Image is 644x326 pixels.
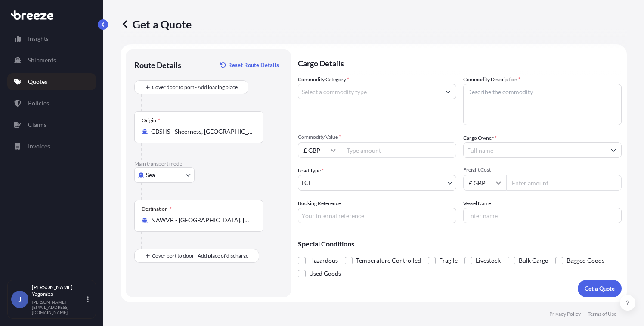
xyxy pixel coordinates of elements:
[152,252,248,260] span: Cover port to door - Add place of discharge
[7,52,96,69] a: Shipments
[151,216,253,225] input: Destination
[121,17,192,31] p: Get a Quote
[142,117,160,124] div: Origin
[28,56,56,65] p: Shipments
[152,83,238,92] span: Cover door to port - Add loading place
[7,116,96,133] a: Claims
[146,171,155,179] span: Sea
[134,80,248,94] button: Cover door to port - Add loading place
[298,199,341,208] label: Booking Reference
[298,134,456,141] span: Commodity Value
[18,295,22,304] span: J
[567,254,604,267] span: Bagged Goods
[356,254,421,267] span: Temperature Controlled
[298,208,456,223] input: Your internal reference
[7,73,96,90] a: Quotes
[519,254,548,267] span: Bulk Cargo
[463,134,497,142] label: Cargo Owner
[142,206,172,212] div: Destination
[134,60,181,70] p: Route Details
[309,267,341,280] span: Used Goods
[439,254,458,267] span: Fragile
[298,240,622,247] p: Special Conditions
[298,49,622,75] p: Cargo Details
[578,280,622,297] button: Get a Quote
[476,254,501,267] span: Livestock
[298,175,456,191] button: LCL
[216,58,282,72] button: Reset Route Details
[151,127,253,136] input: Origin
[463,166,622,173] span: Freight Cost
[302,178,312,187] span: LCL
[506,175,622,191] input: Enter amount
[134,249,259,263] button: Cover port to door - Add place of discharge
[463,199,491,208] label: Vessel Name
[464,142,606,158] input: Full name
[32,299,85,315] p: [PERSON_NAME][EMAIL_ADDRESS][DOMAIN_NAME]
[341,142,456,158] input: Type amount
[28,142,50,151] p: Invoices
[606,142,621,158] button: Show suggestions
[7,95,96,112] a: Policies
[32,284,85,298] p: [PERSON_NAME] Yagomba
[228,61,279,69] p: Reset Route Details
[309,254,338,267] span: Hazardous
[588,311,616,317] a: Terms of Use
[440,84,456,99] button: Show suggestions
[134,167,195,183] button: Select transport
[7,138,96,155] a: Invoices
[549,311,581,317] a: Privacy Policy
[28,120,46,129] p: Claims
[7,30,96,47] a: Insights
[28,99,49,108] p: Policies
[134,160,282,167] p: Main transport mode
[463,75,520,84] label: Commodity Description
[298,84,440,99] input: Select a commodity type
[28,77,47,86] p: Quotes
[463,208,622,223] input: Enter name
[298,75,349,84] label: Commodity Category
[585,284,615,293] p: Get a Quote
[28,34,49,43] p: Insights
[298,166,324,175] span: Load Type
